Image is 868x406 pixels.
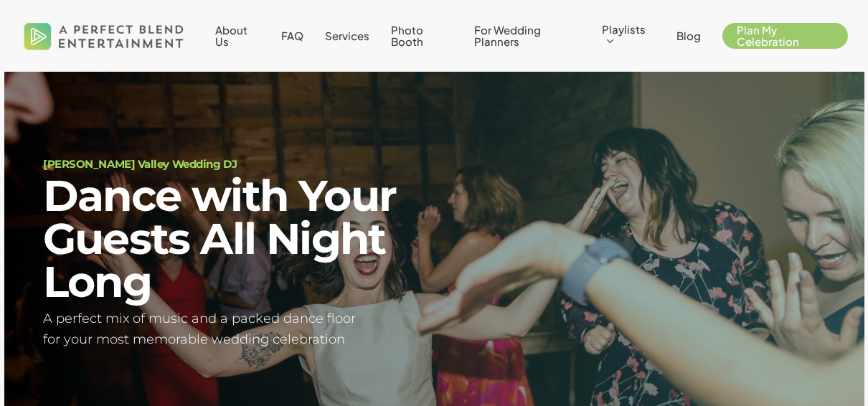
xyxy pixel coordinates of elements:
[43,174,416,303] h2: Dance with Your Guests All Night Long
[474,23,541,48] span: For Wedding Planners
[391,24,453,47] a: Photo Booth
[281,29,303,42] span: FAQ
[43,159,416,169] h1: [PERSON_NAME] Valley Wedding DJ
[676,30,701,42] a: Blog
[602,24,656,48] a: Playlists
[391,23,423,48] span: Photo Booth
[737,23,799,48] span: Plan My Celebration
[43,308,416,350] h5: A perfect mix of music and a packed dance floor for your most memorable wedding celebration
[602,22,646,36] span: Playlists
[676,29,701,42] span: Blog
[325,30,369,42] a: Services
[722,24,848,47] a: Plan My Celebration
[215,24,259,47] a: About Us
[325,29,369,42] span: Services
[20,10,188,62] img: A Perfect Blend Entertainment
[215,23,247,48] span: About Us
[474,24,580,47] a: For Wedding Planners
[281,30,303,42] a: FAQ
